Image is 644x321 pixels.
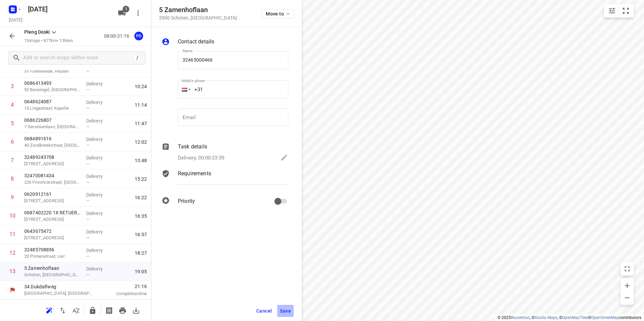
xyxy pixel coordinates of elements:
[24,228,81,235] p: 0643675472
[86,143,90,148] span: —
[535,315,557,320] a: Stadia Maps
[86,217,90,222] span: —
[24,160,81,167] p: 7 Aalbessenlaan, Oostende
[511,315,530,320] a: Routetitan
[266,11,291,16] span: Move to
[86,272,90,277] span: —
[24,290,94,297] p: [GEOGRAPHIC_DATA], [GEOGRAPHIC_DATA]
[135,194,147,201] span: 16:22
[24,216,81,223] p: 411 Nassaustraat, Tilburg
[86,87,90,92] span: —
[6,16,25,24] h5: Project date
[159,15,237,21] p: 2900 Schoten , [GEOGRAPHIC_DATA]
[86,99,111,106] p: Delivery
[86,161,90,166] span: —
[24,117,81,123] p: 0686226807
[24,272,81,278] p: Schoten, [GEOGRAPHIC_DATA]
[42,307,56,313] span: Reoptimize route
[132,33,146,39] span: Assigned to Pleng Doski
[9,250,15,256] div: 12
[497,315,641,320] li: © 2025 , © , © © contributors
[135,120,147,127] span: 11:47
[591,315,619,320] a: OpenStreetMap
[24,235,81,241] p: [STREET_ADDRESS]
[9,213,15,219] div: 10
[159,6,237,14] h5: 5 Zamenhoflaan
[280,153,288,162] svg: Edit
[86,304,99,317] button: Lock route
[135,231,147,238] span: 16:57
[86,235,90,240] span: —
[11,120,14,127] div: 5
[135,102,147,108] span: 11:14
[102,290,147,297] p: Completion time
[9,231,15,238] div: 11
[24,253,81,260] p: 20 Pirroenstraat, Lier
[86,117,111,124] p: Delivery
[9,268,15,275] div: 13
[24,191,81,198] p: 0620912161
[115,6,129,20] button: 1
[24,142,81,149] p: 40 Zandkreekstraat, Middelburg
[86,228,111,235] p: Delivery
[24,38,73,44] p: 13 stops • 877km • 13h6m
[135,213,147,219] span: 16:35
[11,102,14,108] div: 4
[25,4,112,14] h5: [DATE]
[56,307,69,313] span: Reverse route
[131,6,145,20] button: More
[24,283,94,290] p: 34 Dukdalfweg
[123,6,129,12] span: 1
[24,105,81,112] p: 15 Lingestraat, Kapelle
[86,106,90,111] span: —
[178,197,195,205] p: Priority
[23,53,134,63] input: Add or search stops within route
[162,38,288,47] div: Contact details
[24,86,81,93] p: 92 Bansingel, [GEOGRAPHIC_DATA]
[86,247,111,254] p: Delivery
[256,308,272,314] span: Cancel
[135,83,147,90] span: 10:24
[86,124,90,129] span: —
[261,9,294,19] button: Move to
[69,307,83,313] span: Sort by time window
[24,265,81,272] p: 5 Zamenhoflaan
[178,143,207,151] p: Task details
[24,179,81,186] p: 226 Provinciestraat, Antwerpen
[86,180,90,185] span: —
[254,305,275,317] button: Cancel
[562,315,588,320] a: OpenMapTiles
[24,135,81,142] p: 0684891616
[135,268,147,275] span: 19:05
[86,69,90,74] span: —
[135,157,147,164] span: 13:48
[178,154,224,162] p: Delivery, 00:00-23:59
[24,98,81,105] p: 0648624087
[277,305,294,317] button: Save
[24,246,81,253] p: 32485708856
[86,198,90,203] span: —
[102,307,116,313] span: Print shipping labels
[129,307,143,313] span: Download route
[178,80,191,99] div: Netherlands: + 31
[24,123,81,130] p: 7 Geraniumlaan, Vlissingen
[135,176,147,182] span: 15:22
[86,210,111,217] p: Delivery
[86,254,90,259] span: —
[178,170,211,178] p: Requirements
[86,136,111,143] p: Delivery
[134,54,141,62] div: /
[182,79,205,83] label: Mobile phone
[86,265,111,272] p: Delivery
[11,176,14,182] div: 8
[280,308,291,314] span: Save
[116,307,129,313] span: Print route
[86,173,111,180] p: Delivery
[619,4,633,17] button: Fit zoom
[605,4,619,17] button: Map settings
[24,29,50,36] p: Pleng Doski
[135,139,147,145] span: 12:02
[24,198,81,204] p: 62a Broekhovenseweg, Tilburg
[11,83,14,90] div: 3
[102,283,147,290] span: 21:16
